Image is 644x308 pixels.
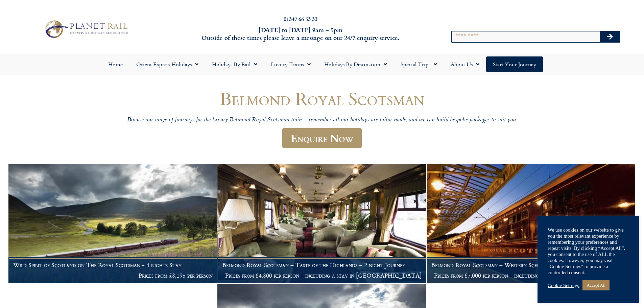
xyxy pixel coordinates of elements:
[431,262,630,268] h1: Belmond Royal Scotsman – Western Scenic Wonders – 3 night Journey
[222,272,422,279] p: Prices from £4,800 per person - including a stay in [GEOGRAPHIC_DATA]
[317,56,394,72] a: Holidays by Destination
[548,282,579,288] a: Cookie Settings
[13,262,213,268] h1: Wild Spirit of Scotland on The Royal Scotsman - 4 nights Stay
[217,164,426,284] a: Belmond Royal Scotsman – Taste of the Highlands – 2 night Journey Prices from £4,800 per person -...
[119,89,525,109] h1: Belmond Royal Scotsman
[548,227,629,276] div: We use cookies on our website to give you the most relevant experience by remembering your prefer...
[486,56,543,72] a: Start your Journey
[119,116,525,124] p: Browse our range of journeys for the luxury Belmond Royal Scotsman train – remember all our holid...
[101,56,129,72] a: Home
[284,15,317,23] a: 01347 66 53 33
[444,56,486,72] a: About Us
[205,56,264,72] a: Holidays by Rail
[173,26,428,42] h6: [DATE] to [DATE] 9am – 5pm Outside of these times please leave a message on our 24/7 enquiry serv...
[42,18,130,40] img: Planet Rail Train Holidays Logo
[582,280,610,290] a: Accept All
[264,56,317,72] a: Luxury Trains
[222,262,422,268] h1: Belmond Royal Scotsman – Taste of the Highlands – 2 night Journey
[394,56,444,72] a: Special Trips
[282,128,362,148] a: Enquire Now
[427,164,635,283] img: The Royal Scotsman Planet Rail Holidays
[13,272,213,279] p: Prices from £8,195 per person
[8,164,217,284] a: Wild Spirit of Scotland on The Royal Scotsman - 4 nights Stay Prices from £8,195 per person
[129,56,205,72] a: Orient Express Holidays
[3,56,641,72] nav: Menu
[427,164,636,284] a: Belmond Royal Scotsman – Western Scenic Wonders – 3 night Journey Prices from £7,000 per person -...
[600,31,620,42] button: Search
[431,272,630,279] p: Prices from £7,000 per person - including a stay in [GEOGRAPHIC_DATA]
